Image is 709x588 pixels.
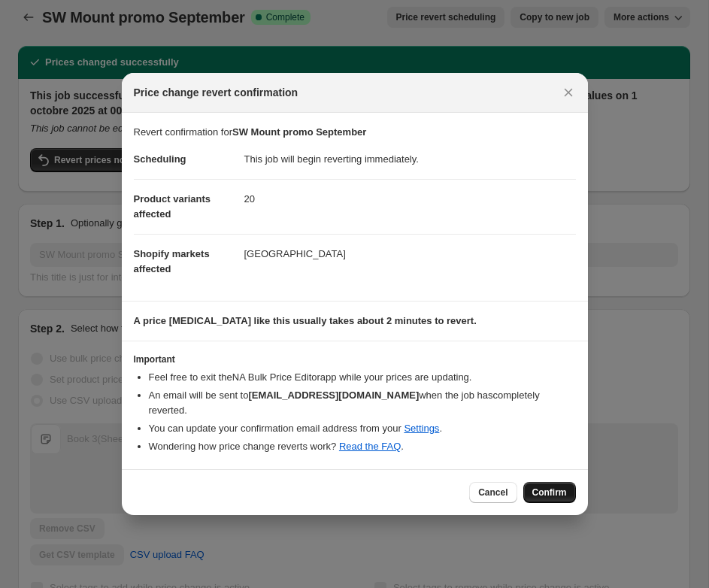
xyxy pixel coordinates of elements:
li: Wondering how price change reverts work? . [149,439,576,454]
span: Cancel [478,486,508,499]
span: Shopify markets affected [134,248,210,274]
span: Scheduling [134,153,186,165]
h3: Important [134,353,576,365]
a: Settings [404,423,439,434]
li: An email will be sent to when the job has completely reverted . [149,388,576,418]
span: Confirm [532,486,567,499]
b: SW Mount promo September [232,126,366,138]
button: Close [558,82,579,103]
b: [EMAIL_ADDRESS][DOMAIN_NAME] [248,389,419,401]
b: A price [MEDICAL_DATA] like this usually takes about 2 minutes to revert. [134,315,477,326]
dd: [GEOGRAPHIC_DATA] [244,234,576,274]
span: Price change revert confirmation [134,85,298,100]
a: Read the FAQ [339,441,401,452]
span: Product variants affected [134,193,211,220]
dd: 20 [244,179,576,219]
dd: This job will begin reverting immediately. [244,140,576,179]
li: You can update your confirmation email address from your . [149,421,576,436]
li: Feel free to exit the NA Bulk Price Editor app while your prices are updating. [149,370,576,385]
button: Confirm [523,482,576,503]
p: Revert confirmation for [134,125,576,140]
button: Cancel [469,482,517,503]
